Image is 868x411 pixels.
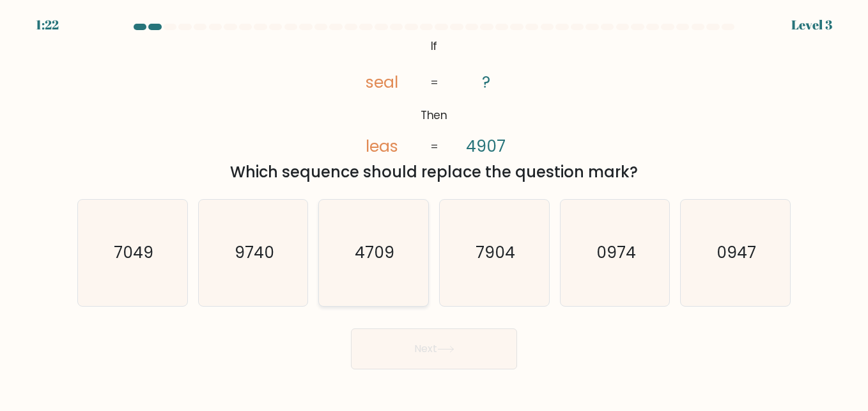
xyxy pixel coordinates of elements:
tspan: 4907 [466,135,506,157]
div: Which sequence should replace the question mark? [85,161,783,184]
tspan: = [430,139,438,154]
tspan: = [430,75,438,90]
tspan: leas [366,135,398,157]
text: 9740 [235,241,274,264]
text: 7904 [476,241,515,264]
div: Level 3 [791,15,832,35]
button: Next [351,328,517,369]
text: 4709 [355,241,394,264]
tspan: ? [482,71,490,93]
div: 1:22 [36,15,59,35]
text: 0974 [596,241,636,264]
tspan: Then [420,108,447,123]
tspan: If [430,38,437,54]
text: 7049 [114,241,153,264]
tspan: seal [366,71,398,93]
svg: @import url('[URL][DOMAIN_NAME]); [334,35,534,159]
text: 0947 [717,241,756,264]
